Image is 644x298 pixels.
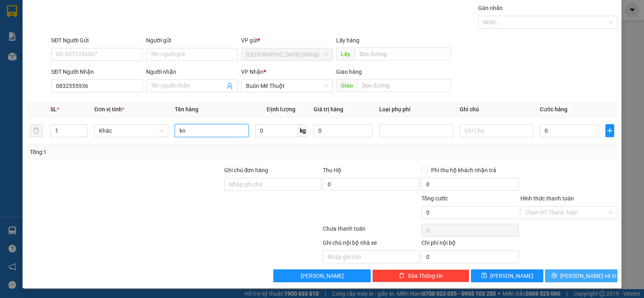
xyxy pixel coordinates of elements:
[336,37,359,44] span: Lấy hàng
[490,271,533,280] span: [PERSON_NAME]
[372,269,469,282] button: deleteXóa Thông tin
[246,48,328,60] span: Đà Nẵng (Hàng)
[540,106,568,113] span: Cước hàng
[428,166,500,175] span: Phí thu hộ khách nhận trả
[606,127,614,134] span: plus
[224,178,321,191] input: Ghi chú đơn hàng
[456,102,537,117] th: Ghi chú
[146,67,238,76] div: Người nhận
[241,69,264,75] span: VP Nhận
[336,48,355,60] span: Lấy
[323,167,341,173] span: Thu Hộ
[314,124,373,137] input: 0
[175,106,198,113] span: Tên hàng
[323,250,420,263] input: Nhập ghi chú
[421,195,448,202] span: Tổng cước
[471,269,543,282] button: save[PERSON_NAME]
[50,106,57,113] span: SL
[355,48,452,60] input: Dọc đường
[301,271,344,280] span: [PERSON_NAME]
[175,124,249,137] input: VD: Bàn, Ghế
[460,124,534,137] input: Ghi Chú
[408,271,443,280] span: Xóa Thông tin
[357,79,452,92] input: Dọc đường
[551,273,557,279] span: printer
[273,269,370,282] button: [PERSON_NAME]
[51,36,143,45] div: SĐT Người Gửi
[421,238,518,250] div: Chi phí nội bộ
[227,83,233,89] span: user-add
[299,124,307,137] span: kg
[267,106,295,113] span: Định lượng
[336,69,362,75] span: Giao hàng
[605,124,614,137] button: plus
[30,124,43,137] button: delete
[520,195,574,202] label: Hình thức thanh toán
[336,79,357,92] span: Giao
[399,273,405,279] span: delete
[94,106,124,113] span: Đơn vị tính
[560,271,617,280] span: [PERSON_NAME] và In
[322,224,421,238] div: Chưa thanh toán
[481,273,487,279] span: save
[376,102,456,117] th: Loại phụ phí
[323,238,420,250] div: Ghi chú nội bộ nhà xe
[478,5,503,11] label: Gán nhãn
[545,269,617,282] button: printer[PERSON_NAME] và In
[224,167,268,173] label: Ghi chú đơn hàng
[99,125,163,137] span: Khác
[241,36,333,45] div: VP gửi
[246,80,328,92] span: Buôn Mê Thuột
[51,67,143,76] div: SĐT Người Nhận
[314,106,343,113] span: Giá trị hàng
[146,36,238,45] div: Người gửi
[30,148,249,156] div: Tổng: 1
